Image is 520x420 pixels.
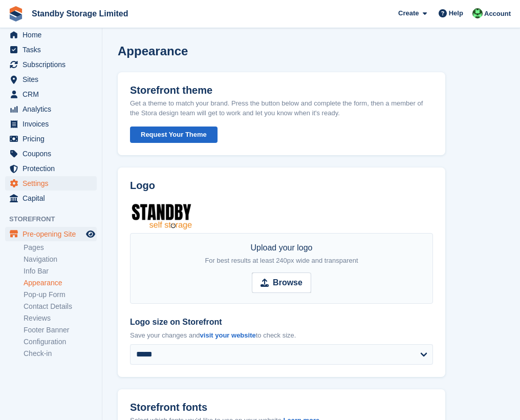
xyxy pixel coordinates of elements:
[5,132,97,146] a: menu
[24,313,97,323] a: Reviews
[130,402,207,413] h2: Storefront fonts
[24,325,97,335] a: Footer Banner
[200,331,256,339] a: visit your website
[5,227,97,241] a: menu
[130,180,433,192] h2: Logo
[5,117,97,131] a: menu
[5,176,97,191] a: menu
[5,28,97,42] a: menu
[130,98,433,118] p: Get a theme to match your brand. Press the button below and complete the form, then a member of t...
[205,242,358,266] div: Upload your logo
[484,9,511,19] span: Account
[24,349,97,359] a: Check-in
[252,272,311,293] input: Browse
[130,204,197,229] img: Logo%20long%20(1200%20%C3%97%20900mm)%20(2100%20%C3%97%20800mm).png
[205,257,358,264] span: For best results at least 240px wide and transparent
[273,277,302,289] strong: Browse
[449,8,463,18] span: Help
[24,302,97,311] a: Contact Details
[28,5,132,22] a: Standby Storage Limited
[130,85,212,96] h2: Storefront theme
[5,43,97,57] a: menu
[130,330,433,341] p: Save your changes and to check size.
[472,8,483,18] img: Michael Walker
[130,316,433,328] label: Logo size on Storefront
[23,132,84,146] span: Pricing
[398,8,419,18] span: Create
[23,227,84,241] span: Pre-opening Site
[23,191,84,205] span: Capital
[8,6,24,22] img: stora-icon-8386f47178a22dfd0bd8f6a31ec36ba5ce8667c1dd55bd0f319d3a0aa187defe.svg
[5,146,97,161] a: menu
[23,87,84,101] span: CRM
[5,161,97,176] a: menu
[5,87,97,101] a: menu
[23,102,84,116] span: Analytics
[23,72,84,87] span: Sites
[24,243,97,253] a: Pages
[84,228,97,240] a: Preview store
[130,127,218,143] button: Request Your Theme
[23,161,84,176] span: Protection
[23,176,84,191] span: Settings
[24,255,97,264] a: Navigation
[5,72,97,87] a: menu
[118,44,188,58] h1: Appearance
[5,191,97,205] a: menu
[23,146,84,161] span: Coupons
[5,102,97,116] a: menu
[5,57,97,72] a: menu
[23,117,84,131] span: Invoices
[24,290,97,300] a: Pop-up Form
[23,57,84,72] span: Subscriptions
[24,337,97,347] a: Configuration
[24,278,97,288] a: Appearance
[23,43,84,57] span: Tasks
[23,28,84,42] span: Home
[9,214,102,224] span: Storefront
[24,266,97,276] a: Info Bar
